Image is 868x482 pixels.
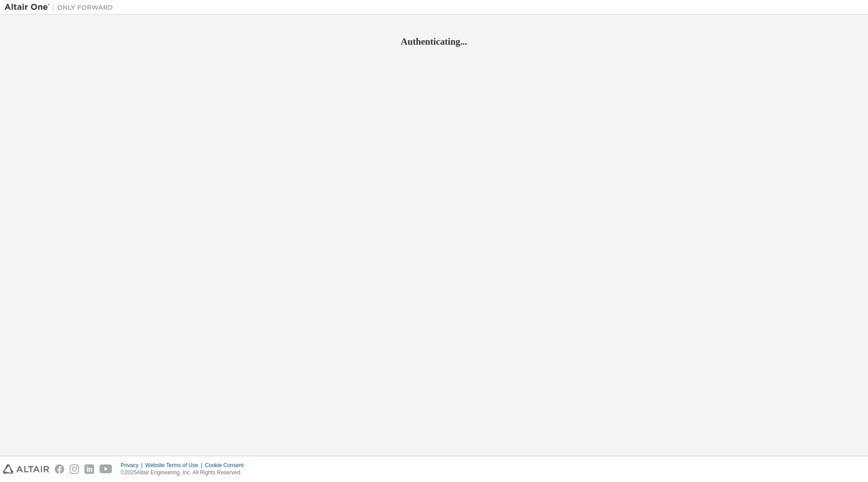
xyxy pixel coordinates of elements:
h2: Authenticating... [5,36,863,47]
img: facebook.svg [55,464,64,474]
div: Website Terms of Use [145,462,205,469]
img: instagram.svg [70,464,79,474]
img: linkedin.svg [85,464,94,474]
p: © 2025 Altair Engineering, Inc. All Rights Reserved. [121,469,249,477]
div: Cookie Consent [205,462,249,469]
img: altair_logo.svg [3,464,49,474]
img: Altair One [5,3,118,12]
img: youtube.svg [99,464,113,474]
div: Privacy [121,462,145,469]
